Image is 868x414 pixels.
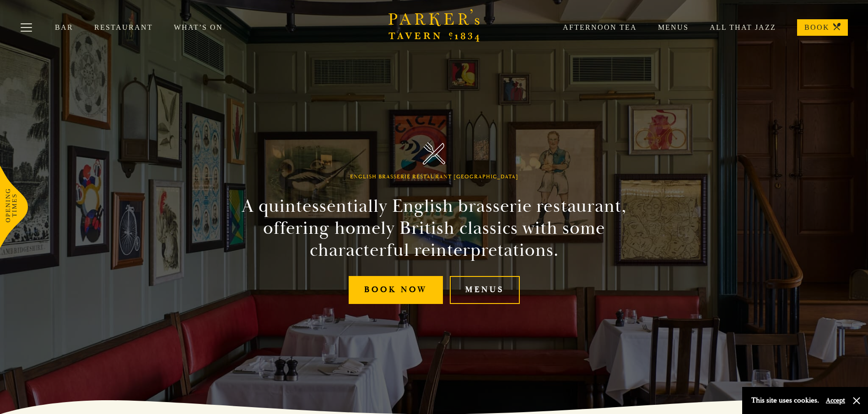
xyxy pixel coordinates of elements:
[450,276,520,304] a: Menus
[349,276,443,304] a: Book Now
[751,394,819,407] p: This site uses cookies.
[423,142,445,165] img: Parker's Tavern Brasserie Cambridge
[826,396,845,405] button: Accept
[226,195,643,261] h2: A quintessentially English brasserie restaurant, offering homely British classics with some chara...
[350,174,518,180] h1: English Brasserie Restaurant [GEOGRAPHIC_DATA]
[852,396,861,405] button: Close and accept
